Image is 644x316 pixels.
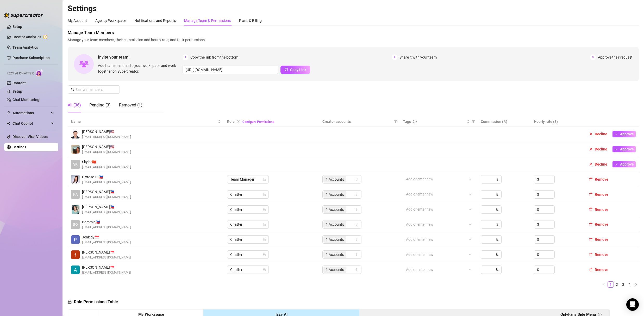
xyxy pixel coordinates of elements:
[82,255,131,260] span: [EMAIL_ADDRESS][DOMAIN_NAME]
[73,161,78,167] span: SK
[263,268,266,271] span: lock
[12,81,26,85] a: Content
[589,132,593,136] span: close
[589,193,593,196] span: delete
[82,270,131,275] span: [EMAIL_ADDRESS][DOMAIN_NAME]
[82,219,131,225] span: Bommie 🇵🇭
[393,118,398,125] span: filter
[290,68,306,72] span: Copy Link
[626,298,639,311] div: Open Intercom Messenger
[634,283,637,286] span: right
[620,162,634,166] span: Approve
[71,250,80,259] img: frances joy
[323,251,346,258] span: 1 Accounts
[603,283,606,286] span: left
[263,193,266,196] span: lock
[7,122,10,125] img: Chat Copilot
[589,238,593,241] span: delete
[71,175,80,184] img: Ulyrose Garina
[230,191,266,198] span: Chatter
[478,117,531,127] th: Commission (%)
[587,221,610,227] button: Remove
[82,150,131,155] span: [EMAIL_ADDRESS][DOMAIN_NAME]
[227,119,235,124] span: Role
[595,252,608,257] span: Remove
[82,195,131,200] span: [EMAIL_ADDRESS][DOMAIN_NAME]
[134,18,176,23] div: Notifications and Reports
[284,68,288,71] span: copy
[82,144,131,150] span: [PERSON_NAME] 🇺🇸
[355,253,359,256] span: team
[323,206,346,213] span: 1 Accounts
[627,282,632,287] a: 4
[620,132,634,136] span: Approve
[82,180,131,185] span: [EMAIL_ADDRESS][DOMAIN_NAME]
[326,192,344,197] span: 1 Accounts
[263,208,266,211] span: lock
[242,120,274,124] a: Configure Permissions
[589,268,593,271] span: delete
[587,176,610,182] button: Remove
[595,192,608,197] span: Remove
[68,37,639,43] span: Manage your team members, their commission and hourly rate, and their permissions.
[620,282,626,287] a: 3
[98,54,183,60] span: Invite your team!
[326,267,344,273] span: 1 Accounts
[12,119,49,128] span: Chat Copilot
[403,119,411,124] span: Tags
[587,236,610,243] button: Remove
[326,252,344,257] span: 1 Accounts
[230,220,266,228] span: Chatter
[595,147,607,151] span: Decline
[413,120,417,123] span: question-circle
[614,281,620,288] li: 2
[68,18,87,23] div: My Account
[230,175,266,183] span: Team Manager
[183,54,188,60] span: 1
[82,234,131,240] span: Jeniedy 🇸🇬
[323,267,346,273] span: 1 Accounts
[82,204,131,210] span: [PERSON_NAME] 🇵🇭
[230,266,266,274] span: Chatter
[71,235,80,244] img: Jeniedy
[595,177,608,181] span: Remove
[598,54,633,60] span: Approve their request
[587,251,610,258] button: Remove
[589,147,593,151] span: close
[589,253,593,256] span: delete
[601,281,608,288] li: Previous Page
[73,222,78,227] span: BO
[36,69,44,77] img: AI Chatter
[590,54,596,60] span: 3
[7,71,34,76] span: Izzy AI Chatter
[12,24,22,29] a: Setup
[595,222,608,226] span: Remove
[71,266,80,274] img: Arnie Alcantara
[230,206,266,213] span: Chatter
[12,33,54,41] a: Creator Analytics exclamation-circle
[589,178,593,181] span: delete
[82,240,131,245] span: [EMAIL_ADDRESS][DOMAIN_NAME]
[612,161,636,167] button: Approve
[608,282,614,287] a: 1
[68,30,639,36] span: Manage Team Members
[595,207,608,212] span: Remove
[633,281,639,288] button: right
[355,268,359,271] span: team
[472,120,475,123] span: filter
[82,174,131,180] span: Ulyrose G. 🇵🇭
[12,109,49,117] span: Automations
[68,102,81,108] div: All (36)
[620,281,626,288] li: 3
[82,210,131,215] span: [EMAIL_ADDRESS][DOMAIN_NAME]
[326,222,344,227] span: 1 Accounts
[614,162,618,166] span: check
[263,253,266,256] span: lock
[95,18,126,23] div: Agency Workspace
[68,4,639,14] h2: Settings
[355,178,359,181] span: team
[608,281,614,288] li: 1
[595,237,608,242] span: Remove
[355,238,359,241] span: team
